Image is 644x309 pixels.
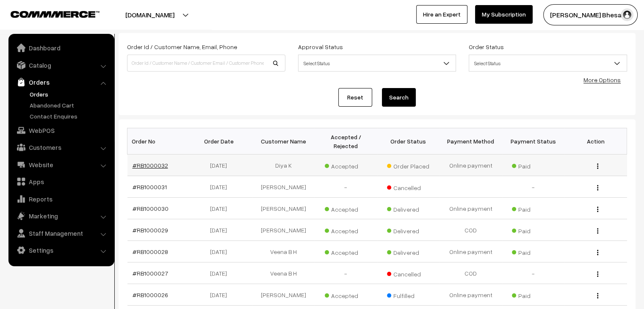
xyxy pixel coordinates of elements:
[190,128,252,154] th: Order Date
[387,181,429,192] span: Cancelled
[597,228,598,234] img: Menu
[512,289,554,300] span: Paid
[28,101,111,110] a: Abandoned Cart
[597,207,598,212] img: Menu
[190,241,252,262] td: [DATE]
[439,262,502,284] td: COD
[439,154,502,176] td: Online payment
[11,8,85,19] a: COMMMERCE
[252,284,315,306] td: [PERSON_NAME]
[28,112,111,121] a: Contact Enquires
[11,208,111,223] a: Marketing
[597,250,598,255] img: Menu
[252,241,315,262] td: Veena B H
[469,55,627,72] span: Select Status
[469,42,504,51] label: Order Status
[439,198,502,219] td: Online payment
[11,174,111,189] a: Apps
[416,5,467,24] a: Hire an Expert
[325,289,367,300] span: Accepted
[475,5,533,24] a: My Subscription
[190,284,252,306] td: [DATE]
[439,241,502,262] td: Online payment
[439,219,502,241] td: COD
[387,246,429,257] span: Delivered
[252,198,315,219] td: [PERSON_NAME]
[133,291,168,298] a: #RB1000026
[439,284,502,306] td: Online payment
[11,74,111,90] a: Orders
[387,224,429,235] span: Delivered
[325,246,367,257] span: Accepted
[133,183,167,190] a: #RB1000031
[252,262,315,284] td: Veena B H
[597,293,598,298] img: Menu
[338,88,372,107] a: Reset
[127,42,237,51] label: Order Id / Customer Name, Email, Phone
[127,128,190,154] th: Order No
[11,123,111,138] a: WebPOS
[133,162,168,169] a: #RB1000032
[387,203,429,214] span: Delivered
[252,128,315,154] th: Customer Name
[469,56,627,71] span: Select Status
[252,219,315,241] td: [PERSON_NAME]
[377,128,440,154] th: Order Status
[387,268,429,279] span: Cancelled
[11,40,111,55] a: Dashboard
[190,262,252,284] td: [DATE]
[387,289,429,300] span: Fulfilled
[298,55,456,72] span: Select Status
[252,176,315,198] td: [PERSON_NAME]
[298,42,343,51] label: Approval Status
[190,219,252,241] td: [DATE]
[190,154,252,176] td: [DATE]
[621,8,633,21] img: user
[190,176,252,198] td: [DATE]
[512,203,554,214] span: Paid
[11,11,100,17] img: COMMMERCE
[127,55,285,72] input: Order Id / Customer Name / Customer Email / Customer Phone
[502,176,565,198] td: -
[325,224,367,235] span: Accepted
[512,160,554,171] span: Paid
[543,4,638,25] button: [PERSON_NAME] Bhesani…
[382,88,416,107] button: Search
[133,226,168,234] a: #RB1000029
[315,176,377,198] td: -
[315,128,377,154] th: Accepted / Rejected
[512,224,554,235] span: Paid
[252,154,315,176] td: Diya K
[11,226,111,241] a: Staff Management
[11,191,111,207] a: Reports
[315,262,377,284] td: -
[96,4,204,25] button: [DOMAIN_NAME]
[512,246,554,257] span: Paid
[11,243,111,258] a: Settings
[325,160,367,171] span: Accepted
[28,90,111,99] a: Orders
[387,160,429,171] span: Order Placed
[133,205,169,212] a: #RB1000030
[133,270,168,277] a: #RB1000027
[597,163,598,169] img: Menu
[11,157,111,172] a: Website
[597,271,598,277] img: Menu
[502,262,565,284] td: -
[11,58,111,73] a: Catalog
[299,56,456,71] span: Select Status
[11,140,111,155] a: Customers
[564,128,627,154] th: Action
[597,185,598,190] img: Menu
[325,203,367,214] span: Accepted
[190,198,252,219] td: [DATE]
[439,128,502,154] th: Payment Method
[502,128,565,154] th: Payment Status
[133,248,168,255] a: #RB1000028
[583,76,621,83] a: More Options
